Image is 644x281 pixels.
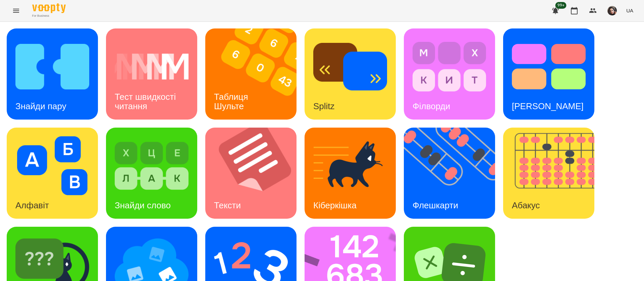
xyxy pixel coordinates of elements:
[313,37,387,96] img: Splitz
[7,128,98,219] a: АлфавітАлфавіт
[106,28,197,120] a: Тест швидкості читанняТест швидкості читання
[115,92,178,111] h3: Тест швидкості читання
[205,128,305,219] img: Тексти
[32,14,66,18] span: For Business
[205,28,305,120] img: Таблиця Шульте
[512,200,540,210] h3: Абакус
[404,128,503,219] img: Флешкарти
[413,200,458,210] h3: Флешкарти
[503,128,594,219] a: АбакусАбакус
[205,28,297,120] a: Таблиця ШультеТаблиця Шульте
[512,101,584,111] h3: [PERSON_NAME]
[15,136,89,195] img: Алфавіт
[626,7,633,14] span: UA
[313,136,387,195] img: Кіберкішка
[607,6,617,15] img: 415cf204168fa55e927162f296ff3726.jpg
[305,128,396,219] a: КіберкішкаКіберкішка
[404,28,495,120] a: ФілвордиФілворди
[413,101,450,111] h3: Філворди
[7,28,98,120] a: Знайди паруЗнайди пару
[115,37,189,96] img: Тест швидкості читання
[32,3,66,13] img: Voopty Logo
[15,101,66,111] h3: Знайди пару
[313,200,357,210] h3: Кіберкішка
[8,3,24,19] button: Menu
[503,28,594,120] a: Тест Струпа[PERSON_NAME]
[512,37,586,96] img: Тест Струпа
[214,92,251,111] h3: Таблиця Шульте
[15,37,89,96] img: Знайди пару
[115,200,171,210] h3: Знайди слово
[624,4,636,17] button: UA
[413,37,486,96] img: Філворди
[205,128,297,219] a: ТекстиТексти
[404,128,495,219] a: ФлешкартиФлешкарти
[503,128,603,219] img: Абакус
[106,128,197,219] a: Знайди словоЗнайди слово
[305,28,396,120] a: SplitzSplitz
[313,101,335,111] h3: Splitz
[214,200,241,210] h3: Тексти
[555,2,567,9] span: 99+
[15,200,49,210] h3: Алфавіт
[115,136,189,195] img: Знайди слово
